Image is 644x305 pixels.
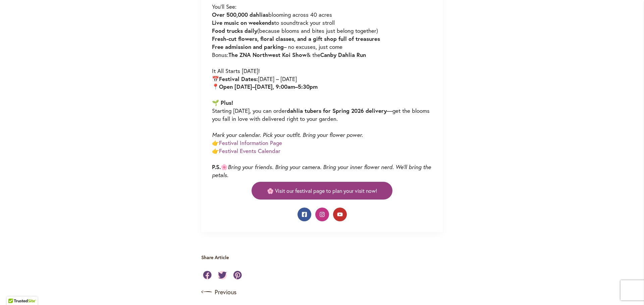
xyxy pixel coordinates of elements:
[320,51,366,59] strong: Canby Dahlia Run
[212,43,284,51] strong: Free admission and parking
[267,187,377,195] span: 🌸 Visit our festival page to plan your visit now!
[219,147,280,155] a: Festival Events Calendar
[298,208,311,221] a: Facebook: Swan Island Dahlias
[218,271,227,280] a: Share on Twitter
[287,107,387,115] strong: dahlia tubers for Spring 2026 delivery
[212,19,274,26] strong: Live music on weekends
[212,27,257,34] strong: Food trucks daily
[212,163,431,178] em: Bring your friends. Bring your camera. Bring your inner flower nerd. We’ll bring the petals.
[219,75,258,83] strong: Festival Dates:
[233,271,242,280] a: Share on Pinterest
[228,51,307,59] strong: The ZNA Northwest Koi Show
[212,11,268,18] strong: Over 500,000 dahlias
[333,208,347,221] a: YouTube: Swan Island Dahlias
[201,254,238,261] p: Share Article
[212,99,233,106] strong: 🌱 Plus!
[212,3,432,179] p: You’ll See: blooming across 40 acres to soundtrack your stroll (because blooms and bites just bel...
[212,35,380,43] strong: Fresh-cut flowers, floral classes, and a gift shop full of treasures
[203,271,212,280] a: Share on Facebook
[212,131,363,138] em: Mark your calendar. Pick your outfit. Bring your flower power.
[315,208,329,221] a: Instagram: Swan Island Dahlias
[252,182,392,200] a: 🌸 Visit our festival page to plan your visit now!
[219,139,282,147] a: Festival Information Page
[212,163,221,171] strong: P.S.
[219,83,318,90] strong: Open [DATE]–[DATE], 9:00am–5:30pm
